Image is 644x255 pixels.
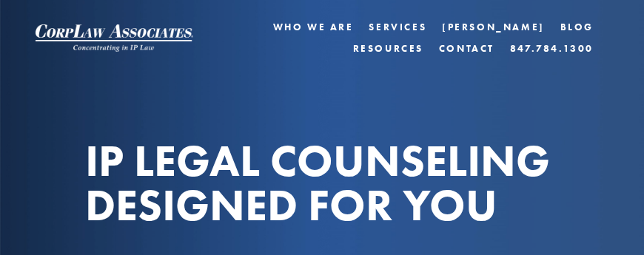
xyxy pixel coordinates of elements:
[369,16,426,38] a: Services
[439,38,494,59] a: Contact
[85,138,558,227] h1: IP LEGAL COUNSELING DESIGNED FOR YOU
[560,16,594,38] a: Blog
[273,16,354,38] a: Who We Are
[36,24,193,52] img: CorpLaw IP Law Firm
[442,16,545,38] a: [PERSON_NAME]
[353,43,423,54] a: Resources
[510,38,594,59] a: 847.784.1300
